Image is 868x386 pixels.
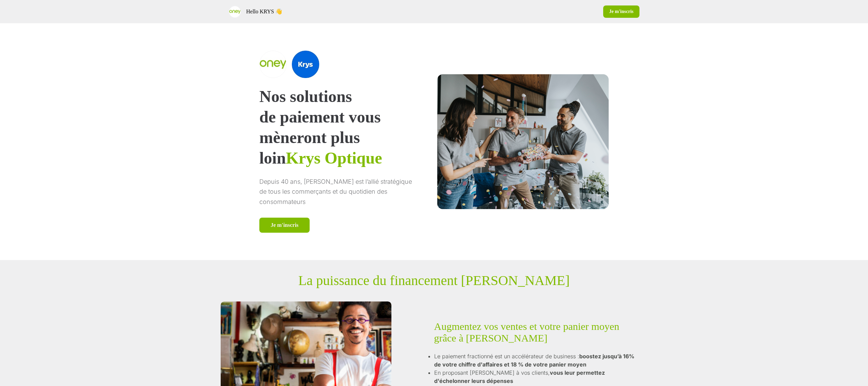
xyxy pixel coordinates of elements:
p: Le paiement fractionné est un accélérateur de business : [434,353,634,368]
p: Nos solutions [259,86,418,107]
p: de paiement vous [259,107,418,127]
a: Je m'inscris [259,218,310,233]
p: mèneront plus loin [259,127,418,168]
p: La puissance du financement [PERSON_NAME] [298,272,570,288]
span: Krys Optique [286,149,382,167]
p: En proposant [PERSON_NAME] à vos clients, [434,369,605,384]
a: Je m'inscris [603,5,639,18]
p: Depuis 40 ans, [PERSON_NAME] est l’allié stratégique de tous les commerçants et du quotidien des ... [259,177,418,207]
p: Augmentez vos ventes et votre panier moyen grâce à [PERSON_NAME] [434,321,635,344]
p: Hello KRYS 👋 [246,8,282,16]
strong: vous leur permettez d'échelonner leurs dépenses [434,369,605,384]
strong: boostez jusqu’à 16% de votre chiffre d'affaires et 18 % de votre panier moyen [434,353,634,368]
